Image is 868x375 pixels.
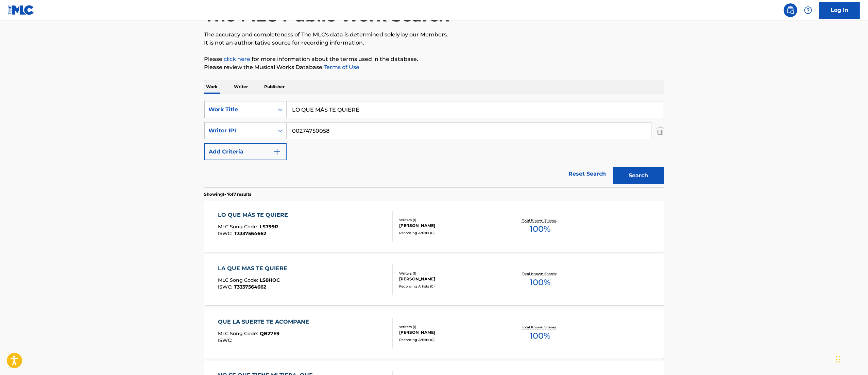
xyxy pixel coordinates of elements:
div: Writers ( 1 ) [399,271,502,276]
p: Showing 1 - 7 of 7 results [204,191,252,197]
p: Please for more information about the terms used in the database. [204,55,664,63]
p: Total Known Shares: [522,271,558,276]
div: [PERSON_NAME] [399,329,502,336]
a: Terms of Use [323,64,360,70]
div: Help [801,3,815,17]
span: 100 % [530,330,550,342]
p: The accuracy and completeness of The MLC's data is determined solely by our Members. [204,31,664,39]
div: Recording Artists ( 0 ) [399,230,502,235]
div: Writers ( 1 ) [399,217,502,223]
button: Add Criteria [204,143,287,160]
img: search [786,6,795,14]
img: help [804,6,812,14]
span: MLC Song Code : [218,277,260,283]
img: Delete Criterion [657,122,664,139]
iframe: Chat Widget [834,342,868,375]
div: Widget de chat [834,342,868,375]
p: Publisher [262,80,287,94]
span: T3337564662 [234,230,266,237]
div: LA QUE MAS TE QUIERE [218,264,291,273]
a: LA QUE MAS TE QUIEREMLC Song Code:LS8HOCISWC:T3337564662Writers (1)[PERSON_NAME]Recording Artists... [204,254,664,305]
span: MLC Song Code : [218,330,260,337]
p: Work [204,80,220,94]
div: Writer IPI [209,127,270,135]
p: Total Known Shares: [522,325,558,330]
span: ISWC : [218,230,234,237]
a: click here [224,56,251,62]
img: 9d2ae6d4665cec9f34b9.svg [273,148,281,156]
div: Recording Artists ( 0 ) [399,337,502,342]
div: [PERSON_NAME] [399,223,502,229]
p: Please review the Musical Works Database [204,63,664,71]
form: Search Form [204,101,664,187]
span: ISWC : [218,337,234,343]
span: T3337564662 [234,284,266,290]
span: 100 % [530,223,550,235]
a: LO QUE MÁS TE QUIEREMLC Song Code:LS799RISWC:T3337564662Writers (1)[PERSON_NAME]Recording Artists... [204,201,664,252]
span: ISWC : [218,284,234,290]
p: Writer [232,80,250,94]
div: Work Title [209,105,270,114]
span: 100 % [530,276,550,289]
div: Recording Artists ( 0 ) [399,284,502,289]
div: LO QUE MÁS TE QUIERE [218,211,291,219]
span: MLC Song Code : [218,224,260,230]
div: QUE LA SUERTE TE ACOMPANE [218,318,312,326]
a: Public Search [784,3,797,17]
a: Reset Search [565,166,610,181]
div: Arrastrar [836,349,840,370]
p: It is not an authoritative source for recording information. [204,39,664,47]
span: LS799R [260,224,278,230]
div: Writers ( 1 ) [399,324,502,329]
div: [PERSON_NAME] [399,276,502,282]
span: LS8HOC [260,277,280,283]
button: Search [613,167,664,184]
a: Log In [819,2,860,19]
img: MLC Logo [8,5,34,15]
a: QUE LA SUERTE TE ACOMPANEMLC Song Code:QB27E9ISWC:Writers (1)[PERSON_NAME]Recording Artists (0)To... [204,308,664,359]
p: Total Known Shares: [522,218,558,223]
span: QB27E9 [260,330,279,337]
